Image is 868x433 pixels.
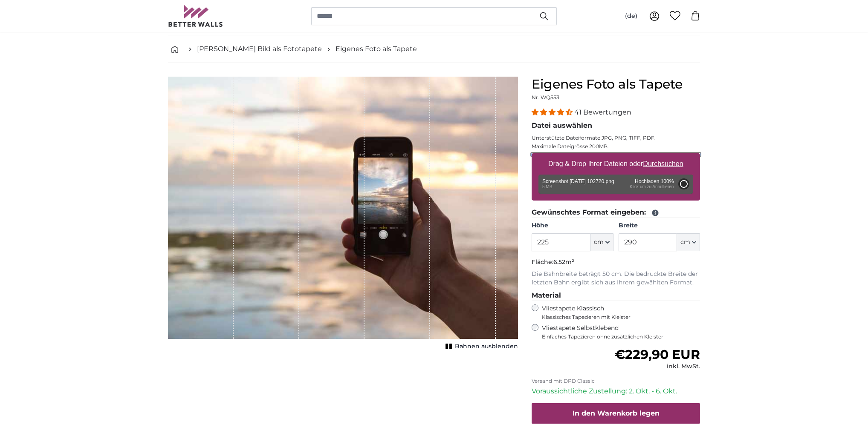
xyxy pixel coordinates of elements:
[553,258,574,266] span: 6.52m²
[542,333,700,340] span: Einfaches Tapezieren ohne zusätzlichen Kleister
[532,94,559,100] span: Nr. WQ553
[618,9,644,24] button: (de)
[542,314,693,321] span: Klassisches Tapezieren mit Kleister
[590,233,613,251] button: cm
[532,207,700,218] legend: Gewünschtes Format eingeben:
[594,238,604,247] span: cm
[532,120,700,131] legend: Datei auswählen
[443,341,518,353] button: Bahnen ausblenden
[532,77,700,92] h1: Eigenes Foto als Tapete
[619,221,700,230] label: Breite
[168,35,700,63] nav: breadcrumbs
[532,290,700,301] legend: Material
[532,403,700,424] button: In den Warenkorb legen
[532,135,700,141] p: Unterstützte Dateiformate JPG, PNG, TIFF, PDF.
[168,77,518,353] div: 1 of 1
[532,108,574,116] span: 4.39 stars
[532,378,700,384] p: Versand mit DPD Classic
[542,324,700,340] label: Vliestapete Selbstklebend
[532,386,700,396] p: Voraussichtliche Zustellung: 2. Okt. - 6. Okt.
[336,44,417,54] a: Eigenes Foto als Tapete
[615,347,700,362] span: €229,90 EUR
[545,155,687,172] label: Drag & Drop Ihrer Dateien oder
[542,304,693,321] label: Vliestapete Klassisch
[197,44,322,54] a: [PERSON_NAME] Bild als Fototapete
[615,362,700,371] div: inkl. MwSt.
[574,108,631,116] span: 41 Bewertungen
[532,221,613,230] label: Höhe
[532,258,700,267] p: Fläche:
[168,5,223,27] img: Betterwalls
[532,143,700,150] p: Maximale Dateigrösse 200MB.
[573,409,660,417] span: In den Warenkorb legen
[680,238,690,247] span: cm
[532,270,700,287] p: Die Bahnbreite beträgt 50 cm. Die bedruckte Breite der letzten Bahn ergibt sich aus Ihrem gewählt...
[643,160,683,167] u: Durchsuchen
[677,233,700,251] button: cm
[455,342,518,351] span: Bahnen ausblenden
